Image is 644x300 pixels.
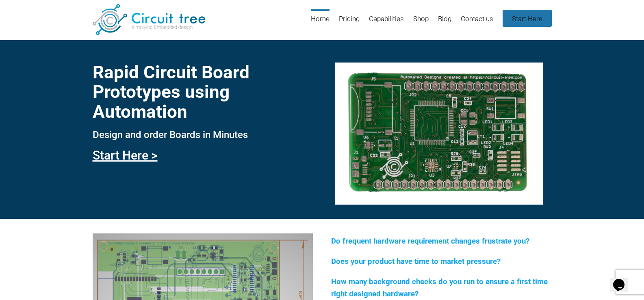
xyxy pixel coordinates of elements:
h1: Rapid Circuit Board Prototypes using Automation [93,63,313,121]
span: How many background checks do you run to ensure a first time right designed hardware? [331,277,548,298]
a: Shop [413,9,429,36]
a: Home [311,9,330,36]
a: Start Here [503,10,552,27]
span: Do frequent hardware requirement changes frustrate you? [331,237,529,246]
a: Blog [438,9,451,36]
img: Circuit Tree [93,4,205,35]
a: Pricing [339,9,360,36]
a: Start Here > [93,148,158,162]
span: Does your product have time to market pressure? [331,257,501,266]
iframe: chat widget [610,268,636,292]
a: Capabilities [369,9,404,36]
h3: Design and order Boards in Minutes [93,129,313,140]
a: Contact us [461,9,493,36]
